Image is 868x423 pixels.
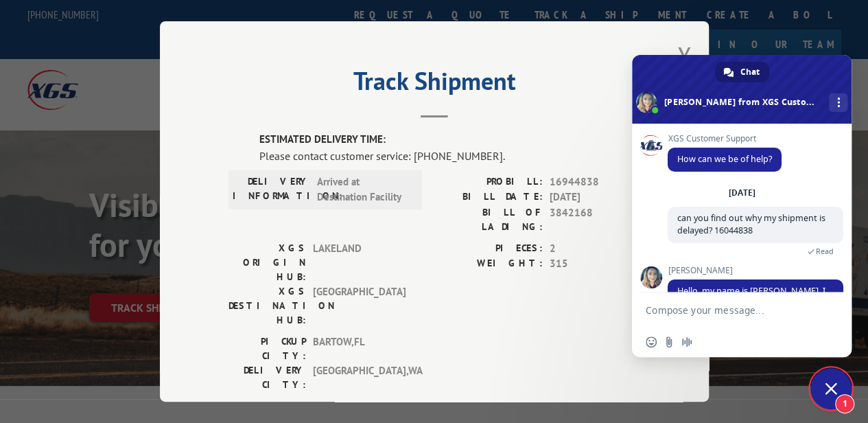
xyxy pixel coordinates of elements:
div: Please contact customer service: [PHONE_NUMBER]. [259,147,640,163]
span: [DATE] [550,190,640,205]
span: Insert an emoji [646,336,657,347]
label: XGS ORIGIN HUB: [228,240,306,284]
a: Chat [715,62,769,82]
span: Arrived at Destination Facility [317,174,410,205]
span: Audio message [681,336,692,347]
span: [GEOGRAPHIC_DATA] [313,284,406,327]
label: ESTIMATED DELIVERY TIME: [259,132,640,148]
span: Chat [740,62,760,82]
span: 315 [550,256,640,272]
label: WEIGHT: [434,256,543,272]
h2: Track Shipment [228,71,640,98]
a: Close chat [810,368,852,409]
label: XGS DESTINATION HUB: [228,284,306,327]
label: DELIVERY CITY: [228,363,306,391]
span: How can we be of help? [677,153,772,165]
div: [DATE] [729,189,755,197]
span: 16944838 [550,174,640,190]
span: BARTOW , FL [313,334,406,363]
span: can you find out why my shipment is delayed? 16044838 [677,212,825,236]
span: Send a file [664,336,675,347]
span: Hello, my name is [PERSON_NAME]. I will be glad to assist you. Please bear with me while I check ... [677,285,826,321]
span: LAKELAND [313,240,406,284]
span: 1 [835,394,854,413]
span: 3842168 [550,205,640,233]
label: PROBILL: [434,174,543,190]
label: PIECES: [434,240,543,256]
span: [PERSON_NAME] [668,266,843,275]
span: [GEOGRAPHIC_DATA] , WA [313,363,406,391]
textarea: Compose your message... [646,293,810,327]
button: Close modal [677,38,692,75]
label: BILL OF LADING: [434,205,543,233]
label: BILL DATE: [434,190,543,205]
span: XGS Customer Support [668,134,782,144]
span: Read [816,247,834,256]
label: DELIVERY INFORMATION: [233,174,310,205]
span: 2 [550,240,640,256]
label: PICKUP CITY: [228,334,306,363]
